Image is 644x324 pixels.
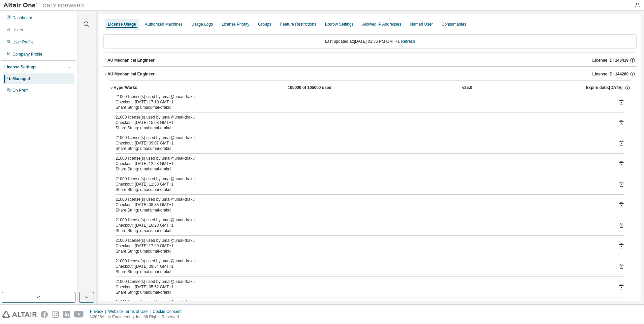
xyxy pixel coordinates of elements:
div: Managed [12,76,30,82]
div: Groups [258,22,271,27]
div: 21000 license(s) used by umai@umai-drakul [116,279,608,284]
div: 105000 of 105000 used [288,85,348,91]
div: Borrow Settings [325,22,354,27]
div: 21000 license(s) used by umai@umai-drakul [116,94,608,99]
div: Share String: umai:umai-drakul [116,105,608,110]
div: Checkout: [DATE] 08:33 GMT+1 [116,202,608,207]
img: instagram.svg [52,311,59,318]
div: AU Mechanical Engineer [107,58,155,63]
div: 21000 license(s) used by umai@umai-drakul [116,217,608,223]
div: Checkout: [DATE] 12:23 GMT+1 [116,161,608,166]
div: Company Profile [12,52,42,57]
div: User Profile [12,39,34,45]
img: altair_logo.svg [2,311,37,318]
div: Authorized Machines [145,22,183,27]
button: AU Mechanical EngineerLicense ID: 148419 [103,53,637,68]
div: On Prem [12,88,29,93]
div: Checkout: [DATE] 15:03 GMT+1 [116,120,608,125]
div: 21000 license(s) used by umai@umai-drakul [116,156,608,161]
div: Checkout: [DATE] 09:07 GMT+1 [116,140,608,146]
div: Share String: umai:umai-drakul [116,228,608,233]
span: License ID: 148419 [592,58,629,63]
div: Usage Logs [191,22,213,27]
div: Allowed IP Addresses [362,22,401,27]
div: Share String: umai:umai-drakul [116,269,608,274]
div: AU Mechanical Engineer [107,71,155,77]
div: Checkout: [DATE] 16:28 GMT+1 [116,223,608,228]
div: Checkout: [DATE] 09:54 GMT+1 [116,264,608,269]
div: 21000 license(s) used by umai@umai-drakul [116,176,608,182]
img: facebook.svg [41,311,48,318]
img: Altair One [3,2,88,9]
div: Checkout: [DATE] 11:38 GMT+1 [116,182,608,187]
div: Consumables [442,22,466,27]
div: 21000 license(s) used by umai@umai-drakul [116,115,608,120]
div: HyperWorks [114,85,174,91]
button: HyperWorks105000 of 105000 usedv25.0Expire date:[DATE] [109,80,631,95]
div: Share String: umai:umai-drakul [116,187,608,192]
div: 21000 license(s) used by umai@umai-drakul [116,238,608,243]
a: Refresh [401,39,415,44]
div: Feature Restrictions [280,22,316,27]
div: Share String: umai:umai-drakul [116,166,608,172]
div: Users [12,27,23,33]
div: Share String: umai:umai-drakul [116,249,608,254]
div: License Settings [4,64,36,70]
div: Dashboard [12,15,32,21]
div: 21000 license(s) used by umai@umai-drakul [116,258,608,264]
div: 21000 license(s) used by umai@umai-drakul [116,197,608,202]
div: Share String: umai:umai-drakul [116,125,608,131]
div: 21000 license(s) used by umai@umai-drakul [116,135,608,140]
div: 21000 license(s) used by umai@umai-drakul [116,299,608,305]
div: Named User [410,22,432,27]
div: License Priority [222,22,249,27]
div: Privacy [90,309,108,314]
div: Cookie Consent [153,309,185,314]
div: v25.0 [462,85,472,91]
div: Checkout: [DATE] 17:10 GMT+1 [116,99,608,105]
div: License Usage [108,22,136,27]
div: Share String: umai:umai-drakul [116,207,608,213]
span: License ID: 144260 [592,71,629,77]
button: AU Mechanical EngineerLicense ID: 144260 [103,67,637,82]
div: Website Terms of Use [108,309,153,314]
div: Checkout: [DATE] 05:52 GMT+1 [116,284,608,290]
img: linkedin.svg [63,311,70,318]
img: youtube.svg [74,311,84,318]
div: Share String: umai:umai-drakul [116,146,608,151]
div: Checkout: [DATE] 17:29 GMT+1 [116,243,608,249]
div: Expire date: [DATE] [586,85,630,91]
div: Last updated at: [DATE] 01:36 PM GMT+1 [103,34,637,48]
div: Share String: umai:umai-drakul [116,290,608,295]
p: © 2025 Altair Engineering, Inc. All Rights Reserved. [90,314,186,320]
